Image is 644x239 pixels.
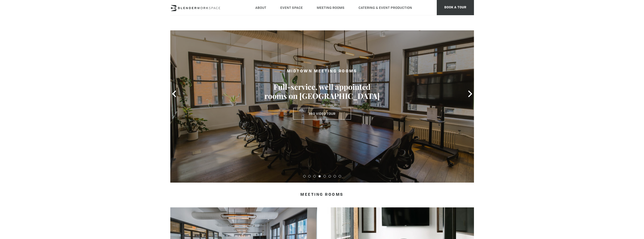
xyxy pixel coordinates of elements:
iframe: Chat Widget [553,174,644,239]
h2: MIDTOWN MEETING ROOMS [264,68,380,75]
h3: Full-service, well appointed rooms on [GEOGRAPHIC_DATA] [264,82,380,100]
h4: Meeting Rooms [196,193,449,197]
a: 360 Video Tour [293,108,351,120]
